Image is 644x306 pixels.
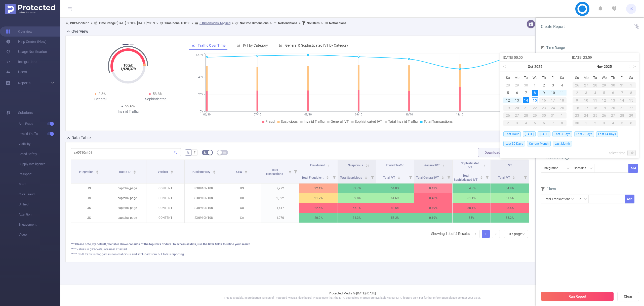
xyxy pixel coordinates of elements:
div: 12 [600,97,609,103]
span: Video [19,230,60,240]
td: November 10, 2025 [582,97,591,104]
a: 2025 [603,62,612,72]
div: Invalid Traffic [100,109,156,114]
td: October 9, 2025 [539,89,548,97]
div: 14 [523,97,529,103]
a: Usage Notification [6,47,47,57]
div: 6 [609,90,618,96]
td: September 30, 2025 [521,81,531,89]
div: 30 [573,120,582,126]
div: 5 [531,120,540,126]
td: October 25, 2025 [557,104,567,112]
a: Next month (PageDown) [627,62,631,72]
div: 31 [548,112,557,118]
tspan: 07/10 [254,113,261,116]
span: Th [539,75,548,80]
th: Tue [521,74,531,81]
span: 53.3% [153,92,162,96]
div: 14 [618,97,627,103]
span: Invalid Traffic [304,119,325,124]
b: No Filters [307,21,320,25]
td: November 22, 2025 [627,104,636,112]
td: November 7, 2025 [618,89,627,97]
td: October 13, 2025 [512,97,521,104]
a: Ok [627,150,636,156]
td: October 15, 2025 [531,97,540,104]
div: 3 [512,120,521,126]
div: 25 [591,112,600,118]
span: > [269,21,273,25]
th: Tue [591,74,600,81]
div: 4 [559,82,565,88]
td: November 8, 2025 [557,119,567,127]
td: October 3, 2025 [548,81,557,89]
td: October 4, 2025 [557,81,567,89]
td: November 23, 2025 [573,112,582,119]
td: October 14, 2025 [521,97,531,104]
div: 9 [541,90,547,96]
div: 30 [523,82,529,88]
span: Mobitech [DATE] 00:00 - [DATE] 23:59 +00:00 [65,21,346,25]
b: Time Range: [99,21,117,25]
div: Contains [574,164,590,172]
td: October 31, 2025 [548,112,557,119]
div: 8 [627,90,636,96]
td: December 6, 2025 [627,119,636,127]
td: November 25, 2025 [591,112,600,119]
a: 1 [482,230,490,238]
td: December 4, 2025 [609,119,618,127]
span: Sa [627,75,636,80]
td: October 19, 2025 [503,104,512,112]
td: December 1, 2025 [582,119,591,127]
th: Sun [503,74,512,81]
div: 7 [548,120,557,126]
div: 23 [539,105,548,111]
a: Help Center (New) [6,37,47,47]
div: 22 [531,105,540,111]
tspan: 0% [200,110,203,113]
tspan: Total: [124,63,133,67]
a: 2025 [534,62,543,72]
span: > [297,21,302,25]
span: Solutions [18,108,33,118]
td: October 22, 2025 [531,104,540,112]
td: October 6, 2025 [512,89,521,97]
div: 1 [582,120,591,126]
span: 55.6% [125,104,135,108]
td: October 17, 2025 [548,97,557,104]
td: October 8, 2025 [531,89,540,97]
td: December 2, 2025 [591,119,600,127]
div: 13 [514,97,520,103]
div: 6 [514,90,520,96]
div: 10 / page [507,230,522,238]
tspan: 67.5% [196,54,203,57]
tspan: 10/10 [406,113,413,116]
div: 17 [582,105,591,111]
td: November 13, 2025 [609,97,618,104]
i: icon: bar-chart [279,44,283,47]
th: Mon [512,74,521,81]
div: 21 [618,105,627,111]
div: 18 [591,105,600,111]
a: Reports [18,78,30,88]
td: November 5, 2025 [531,119,540,127]
div: 21 [521,105,531,111]
td: November 6, 2025 [609,89,618,97]
th: Fri [548,74,557,81]
div: 15 [627,97,636,103]
div: 4 [521,120,531,126]
i: icon: down [522,232,525,236]
div: 22 [627,105,636,111]
div: 3 [582,90,591,96]
button: 1 [123,44,129,45]
tspan: 1,928,379 [120,67,136,71]
th: Mon [582,74,591,81]
td: November 1, 2025 [557,112,567,119]
span: Attention [19,209,60,220]
button: Run Report [541,292,614,301]
td: October 2, 2025 [539,81,548,89]
th: Fri [618,74,627,81]
div: 26 [503,112,512,118]
div: 4 [591,90,600,96]
div: 15 [532,97,538,103]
